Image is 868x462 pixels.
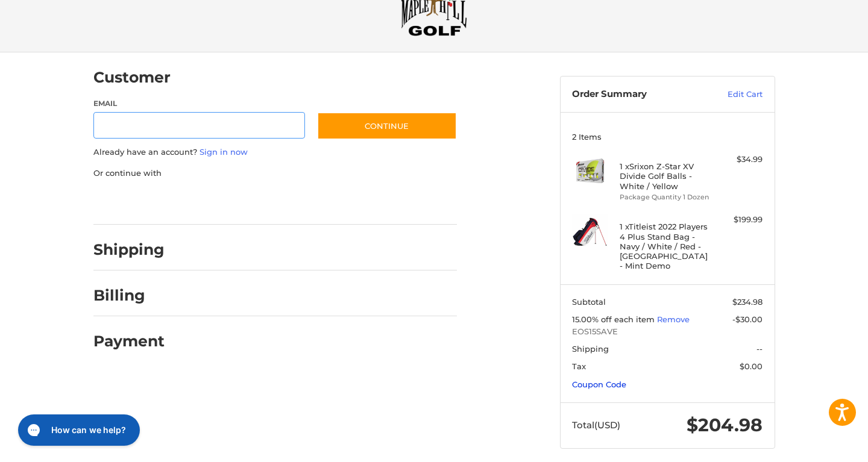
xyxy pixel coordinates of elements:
[756,344,763,354] span: --
[89,191,180,213] iframe: PayPal-paypal
[93,240,165,259] h2: Shipping
[294,191,384,213] iframe: PayPal-venmo
[93,167,457,179] p: Or continue with
[572,419,620,431] span: Total (USD)
[93,146,457,158] p: Already have an account?
[317,112,457,140] button: Continue
[740,361,763,371] span: $0.00
[702,89,763,101] a: Edit Cart
[192,191,282,213] iframe: PayPal-paylater
[732,314,763,324] span: -$30.00
[93,68,171,87] h2: Customer
[93,98,306,109] label: Email
[572,89,702,101] h3: Order Summary
[572,314,657,324] span: 15.00% off each item
[657,314,690,324] a: Remove
[93,332,165,351] h2: Payment
[732,297,763,307] span: $234.98
[572,379,626,389] a: Coupon Code
[715,154,763,166] div: $34.99
[620,161,712,191] h4: 1 x Srixon Z-Star XV Divide Golf Balls - White / Yellow
[715,214,763,226] div: $199.99
[620,222,712,270] h4: 1 x Titleist 2022 Players 4 Plus Stand Bag - Navy / White / Red - [GEOGRAPHIC_DATA] - Mint Demo
[12,410,144,450] iframe: Gorgias live chat messenger
[572,344,609,354] span: Shipping
[200,147,248,157] a: Sign in now
[572,326,763,338] span: EOS15SAVE
[687,414,763,436] span: $204.98
[572,132,763,142] h3: 2 Items
[620,192,712,202] li: Package Quantity 1 Dozen
[93,286,164,305] h2: Billing
[572,297,606,307] span: Subtotal
[572,361,586,371] span: Tax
